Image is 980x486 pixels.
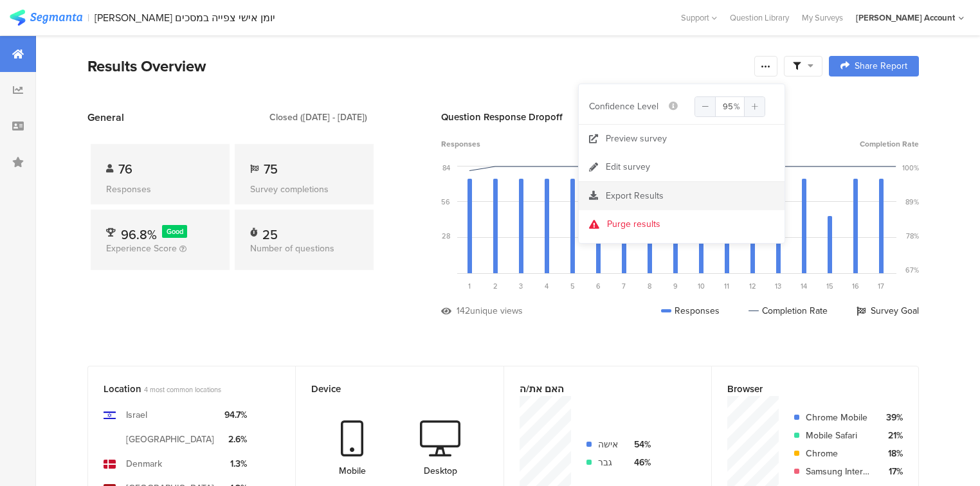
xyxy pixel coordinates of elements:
div: Support [681,8,717,28]
div: Closed ([DATE] - [DATE]) [269,111,367,124]
div: Samsung Internet [806,465,870,478]
a: Preview survey [579,125,785,153]
input: Confidence Level [694,96,765,117]
div: Responses [106,183,214,196]
a: Edit survey [579,153,785,181]
span: 15 [826,281,833,291]
div: 89% [905,197,919,207]
div: Israel [126,408,147,422]
span: 11 [724,281,729,291]
a: My Surveys [795,12,849,24]
span: 96.8% [121,225,157,244]
div: 56 [441,197,450,207]
div: Preview survey [606,132,667,145]
span: General [87,110,124,125]
span: 6 [596,281,601,291]
div: Desktop [424,464,457,478]
div: Mobile Safari [806,429,870,442]
span: 4 [545,281,549,291]
span: 17 [878,281,884,291]
div: 100% [902,163,919,173]
span: Completion Rate [860,138,919,150]
a: Question Library [723,12,795,24]
div: Survey completions [250,183,358,196]
span: 10 [698,281,705,291]
div: Location [104,382,259,396]
div: Question Response Dropoff [441,110,919,124]
div: Results Overview [87,55,748,78]
div: 78% [906,231,919,241]
div: Responses [661,304,720,318]
span: 75 [264,159,278,179]
div: Purge results [607,218,660,231]
div: האם את/ה [520,382,675,396]
span: 12 [749,281,756,291]
span: 2 [493,281,498,291]
span: 13 [775,281,781,291]
div: [PERSON_NAME] Account [856,12,955,24]
div: | [87,10,89,25]
div: אישה [598,438,618,451]
div: 17% [880,465,903,478]
span: 1 [468,281,471,291]
span: 14 [801,281,807,291]
div: 18% [880,447,903,460]
span: 8 [648,281,651,291]
span: Good [167,226,183,237]
span: Share Report [855,62,907,71]
span: 9 [673,281,678,291]
div: Chrome Mobile [806,411,870,424]
div: 25 [262,225,278,238]
div: 21% [880,429,903,442]
div: Chrome [806,447,870,460]
span: % [734,100,740,113]
span: 7 [622,281,626,291]
div: Completion Rate [749,304,828,318]
div: 28 [442,231,450,241]
div: 2.6% [224,433,247,446]
div: Device [311,382,466,396]
span: Confidence Level [589,100,658,113]
span: Experience Score [106,242,177,255]
div: 39% [880,411,903,424]
img: segmanta logo [10,10,82,26]
div: Browser [727,382,882,396]
div: Denmark [126,457,162,471]
span: 76 [118,159,132,179]
div: 142 [457,304,470,318]
span: Export Results [606,189,664,203]
div: [GEOGRAPHIC_DATA] [126,433,214,446]
div: unique views [470,304,523,318]
span: 3 [519,281,523,291]
div: Mobile [339,464,366,478]
div: 46% [628,456,651,469]
div: 54% [628,438,651,451]
div: Survey Goal [857,304,919,318]
span: 5 [570,281,575,291]
span: 16 [852,281,859,291]
span: 4 most common locations [144,384,221,395]
div: 67% [905,265,919,275]
div: 94.7% [224,408,247,422]
span: Number of questions [250,242,334,255]
div: [PERSON_NAME] יומן אישי צפייה במסכים [95,12,275,24]
div: גבר [598,456,618,469]
span: Responses [441,138,480,150]
div: Edit survey [606,161,650,174]
div: 84 [442,163,450,173]
div: 1.3% [224,457,247,471]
